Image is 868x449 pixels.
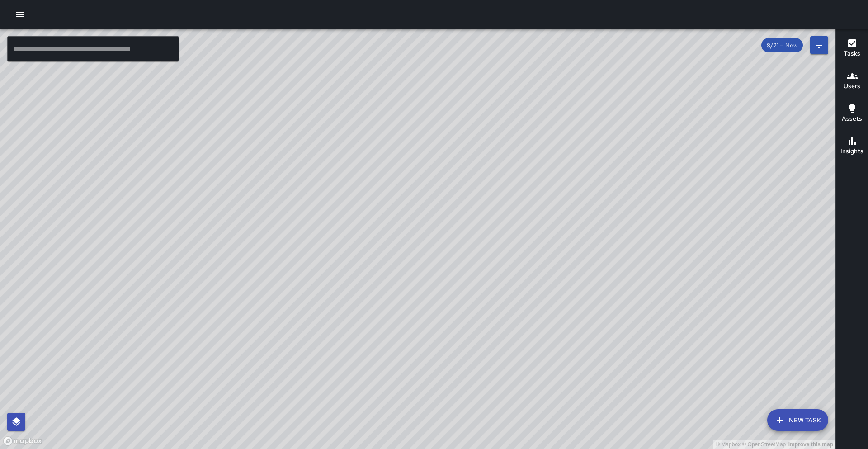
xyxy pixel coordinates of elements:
h6: Insights [840,147,863,156]
button: Users [836,65,868,98]
button: Filters [810,36,828,54]
button: Insights [836,130,868,163]
span: 8/21 — Now [761,42,803,49]
h6: Assets [842,114,862,124]
button: New Task [767,409,828,431]
button: Assets [836,98,868,130]
h6: Tasks [844,49,860,59]
button: Tasks [836,33,868,65]
h6: Users [844,81,860,91]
